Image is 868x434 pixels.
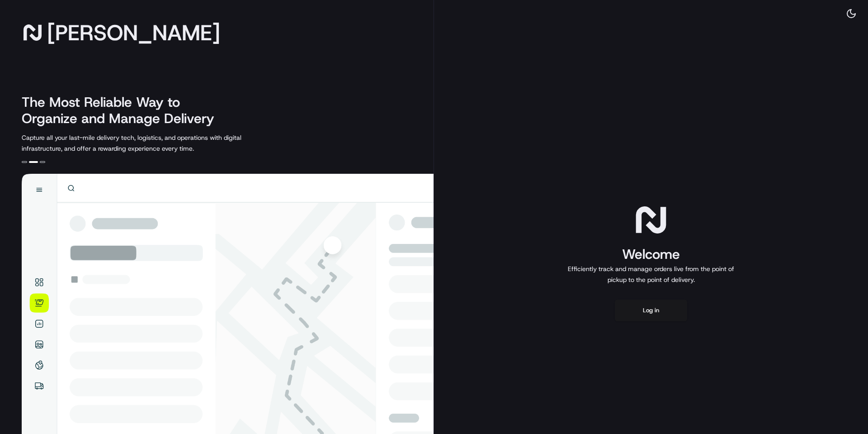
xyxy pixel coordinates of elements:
[47,24,220,42] span: [PERSON_NAME]
[564,245,738,263] h1: Welcome
[615,300,687,321] button: Log in
[22,94,224,127] h2: The Most Reliable Way to Organize and Manage Delivery
[564,263,738,285] p: Efficiently track and manage orders live from the point of pickup to the point of delivery.
[22,132,282,154] p: Capture all your last-mile delivery tech, logistics, and operations with digital infrastructure, ...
